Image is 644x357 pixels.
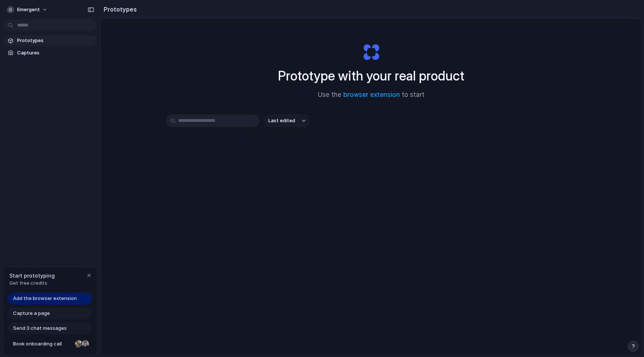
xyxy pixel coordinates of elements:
[13,295,77,302] span: Add the browser extension
[81,339,90,348] div: Christian Iacullo
[9,272,55,279] span: Start prototyping
[74,339,83,348] div: Nicole Kubica
[4,35,97,46] a: Prototypes
[101,5,137,14] h2: Prototypes
[8,293,92,304] a: Add the browser extension
[17,6,40,13] span: emergent
[343,91,400,98] a: browser extension
[8,338,92,350] a: Book onboarding call
[17,49,94,57] span: Captures
[13,340,72,348] span: Book onboarding call
[13,325,67,332] span: Send 3 chat messages
[4,47,97,59] a: Captures
[264,114,310,127] button: Last edited
[13,310,50,317] span: Capture a page
[4,4,51,16] button: emergent
[318,90,424,100] span: Use the to start
[268,117,295,124] span: Last edited
[9,279,55,287] span: Get free credits
[17,37,94,44] span: Prototypes
[278,66,464,86] h1: Prototype with your real product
